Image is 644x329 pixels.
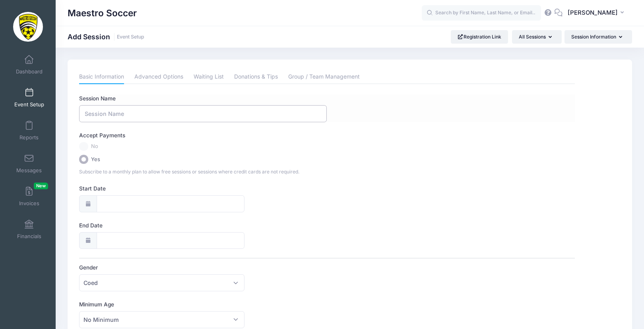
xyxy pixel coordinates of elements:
[422,5,541,21] input: Search by First Name, Last Name, or Email...
[19,200,39,207] span: Invoices
[10,183,48,210] a: InvoicesNew
[13,12,43,42] img: Maestro Soccer
[34,183,48,189] span: New
[117,34,144,40] a: Event Setup
[568,8,618,17] span: [PERSON_NAME]
[79,274,244,291] span: Coed
[194,70,224,84] a: Waiting List
[10,117,48,144] a: Reports
[68,33,144,41] h1: Add Session
[234,70,278,84] a: Donations & Tips
[10,51,48,79] a: Dashboard
[14,101,44,108] span: Event Setup
[83,279,98,287] span: Coed
[79,221,327,229] label: End Date
[79,131,125,139] label: Accept Payments
[288,70,360,84] a: Group / Team Management
[16,167,42,174] span: Messages
[563,4,632,22] button: [PERSON_NAME]
[512,30,562,44] button: All Sessions
[10,150,48,177] a: Messages
[79,155,88,164] input: Yes
[79,94,327,102] label: Session Name
[10,215,48,243] a: Financials
[91,156,100,164] span: Yes
[19,134,39,141] span: Reports
[68,4,137,22] h1: Maestro Soccer
[79,105,327,122] input: Session Name
[10,84,48,112] a: Event Setup
[79,264,327,271] label: Gender
[79,185,327,192] label: Start Date
[17,233,41,240] span: Financials
[91,142,98,150] span: No
[79,169,299,175] span: Subscribe to a monthly plan to allow free sessions or sessions where credit cards are not required.
[564,30,632,44] button: Session Information
[79,311,244,328] span: No Minimum
[83,316,119,324] span: No Minimum
[79,70,124,84] a: Basic Information
[79,300,327,308] label: Minimum Age
[451,30,508,44] a: Registration Link
[16,68,43,75] span: Dashboard
[134,70,183,84] a: Advanced Options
